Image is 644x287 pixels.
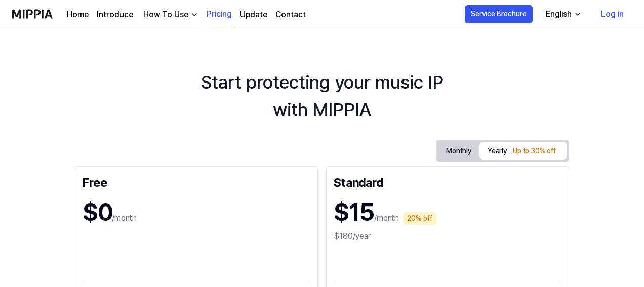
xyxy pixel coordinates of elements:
[438,142,479,160] button: Monthly
[141,9,190,21] div: How To Use
[83,174,310,190] div: Free
[334,230,561,242] div: $180/year
[538,4,588,24] button: English
[190,11,198,19] img: down
[479,142,567,160] button: Yearly
[465,5,533,23] button: Service Brochure
[544,8,574,20] div: English
[334,174,561,190] div: Standard
[240,9,267,21] a: Update
[510,144,559,159] div: Up to 30% off
[83,194,112,230] h1: $0
[275,9,306,21] a: Contact
[374,212,399,224] p: /month
[112,212,137,224] p: /month
[334,194,374,230] h1: $15
[141,9,198,21] button: How To Use
[403,212,436,225] div: 20% off
[207,1,232,28] a: Pricing
[97,9,133,21] a: Introduce
[67,9,89,21] a: Home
